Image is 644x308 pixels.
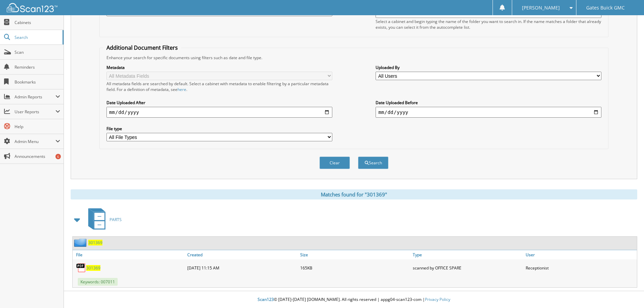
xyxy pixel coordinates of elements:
span: Announcements [15,153,60,159]
label: Date Uploaded Before [376,100,601,105]
div: Enhance your search for specific documents using filters such as date and file type. [103,55,605,61]
span: Reminders [15,64,60,70]
a: Type [411,250,524,259]
span: Bookmarks [15,79,60,85]
button: Search [358,157,388,169]
a: Size [299,250,411,259]
div: Matches found for "301369" [71,189,637,199]
iframe: Chat Widget [610,276,644,308]
span: Admin Menu [15,139,55,144]
span: [PERSON_NAME] [522,6,560,10]
div: 6 [55,154,61,159]
span: Cabinets [15,20,60,25]
button: Clear [319,157,350,169]
div: scanned by OFFICE SPARE [411,261,524,275]
input: end [376,107,601,118]
img: PDF.png [76,263,86,273]
a: PARTS [84,206,122,233]
a: Created [186,250,299,259]
div: 165KB [299,261,411,275]
span: User Reports [15,109,55,115]
a: File [73,250,186,259]
label: Uploaded By [376,65,601,70]
div: Select a cabinet and begin typing the name of the folder you want to search in. If the name match... [376,19,601,30]
span: Admin Reports [15,94,55,100]
label: File type [106,126,332,132]
span: Keywords: 007011 [78,278,118,286]
img: folder2.png [74,238,88,247]
input: start [106,107,332,118]
span: Help [15,124,60,129]
a: Privacy Policy [425,297,450,302]
span: Gates Buick GMC [586,6,625,10]
span: Scan123 [258,297,274,302]
span: Search [15,34,59,40]
a: here [177,87,186,92]
span: Scan [15,49,60,55]
div: All metadata fields are searched by default. Select a cabinet with metadata to enable filtering b... [106,81,332,92]
a: 301369 [88,240,102,245]
a: User [524,250,637,259]
div: © [DATE]-[DATE] [DOMAIN_NAME]. All rights reserved | appg04-scan123-com | [64,291,644,308]
legend: Additional Document Filters [103,44,181,51]
div: [DATE] 11:15 AM [186,261,299,275]
label: Date Uploaded After [106,100,332,105]
div: Receptionist [524,261,637,275]
label: Metadata [106,65,332,70]
a: 301369 [86,265,100,271]
img: scan123-logo-white.svg [7,3,57,12]
span: PARTS [110,217,122,222]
